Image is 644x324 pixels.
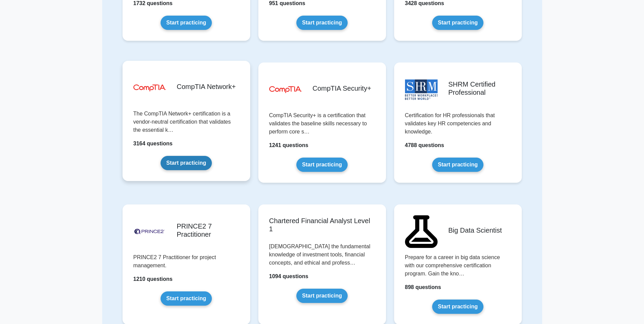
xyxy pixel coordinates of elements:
a: Start practicing [161,16,212,30]
a: Start practicing [432,300,483,314]
a: Start practicing [296,158,348,172]
a: Start practicing [432,158,483,172]
a: Start practicing [161,156,212,170]
a: Start practicing [296,289,348,303]
a: Start practicing [432,16,483,30]
a: Start practicing [296,16,348,30]
a: Start practicing [161,291,212,306]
